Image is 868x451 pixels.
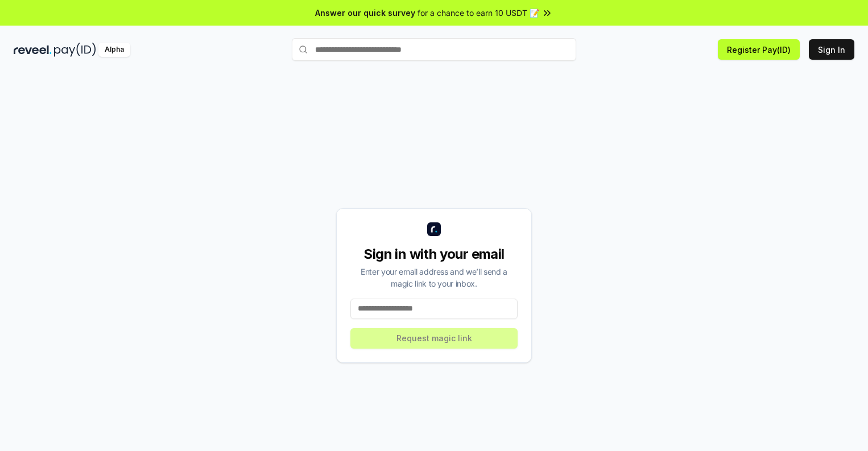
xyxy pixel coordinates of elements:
button: Sign In [809,39,854,60]
div: Alpha [98,43,130,57]
span: for a chance to earn 10 USDT 📝 [418,7,539,19]
span: Answer our quick survey [315,7,415,19]
img: pay_id [54,43,96,57]
img: reveel_dark [14,43,52,57]
button: Register Pay(ID) [718,39,800,60]
img: logo_small [427,222,441,236]
div: Enter your email address and we’ll send a magic link to your inbox. [350,266,518,289]
div: Sign in with your email [350,245,518,263]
